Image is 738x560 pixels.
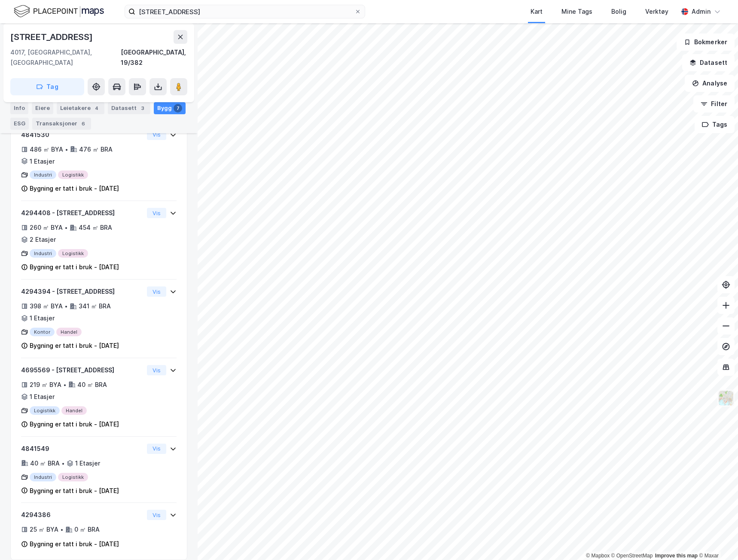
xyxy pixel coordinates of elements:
[64,224,68,231] div: •
[30,222,63,233] div: 260 ㎡ BYA
[79,144,113,155] div: 476 ㎡ BRA
[561,6,592,17] div: Mine Tags
[32,102,53,114] div: Eiere
[21,130,143,140] div: 4841530
[695,519,738,560] iframe: Chat Widget
[79,119,88,128] div: 6
[147,365,166,375] button: Vis
[147,208,166,218] button: Vis
[75,458,100,469] div: 1 Etasjer
[10,102,28,114] div: Info
[30,419,119,429] div: Bygning er tatt i bruk - [DATE]
[10,47,121,68] div: 4017, [GEOGRAPHIC_DATA], [GEOGRAPHIC_DATA]
[693,95,735,113] button: Filter
[64,303,68,310] div: •
[695,519,738,560] div: Kontrollprogram for chat
[135,5,354,18] input: Søk på adresse, matrikkel, gårdeiere, leietakere eller personer
[30,183,119,194] div: Bygning er tatt i bruk - [DATE]
[154,102,186,114] div: Bygg
[174,104,182,113] div: 7
[63,381,67,388] div: •
[79,301,111,311] div: 341 ㎡ BRA
[30,524,58,535] div: 25 ㎡ BYA
[57,102,104,114] div: Leietakere
[21,208,143,218] div: 4294408 - [STREET_ADDRESS]
[718,390,734,406] img: Z
[121,47,187,68] div: [GEOGRAPHIC_DATA], 19/382
[60,526,64,533] div: •
[21,510,143,520] div: 4294386
[685,75,735,92] button: Analyse
[10,78,84,95] button: Tag
[30,380,61,390] div: 219 ㎡ BYA
[695,116,735,133] button: Tags
[30,301,63,311] div: 398 ㎡ BYA
[138,104,147,113] div: 3
[30,486,119,496] div: Bygning er tatt i bruk - [DATE]
[692,6,711,17] div: Admin
[147,130,166,140] button: Vis
[21,444,143,454] div: 4841549
[30,458,60,469] div: 40 ㎡ BRA
[682,54,735,71] button: Datasett
[21,286,143,297] div: 4294394 - [STREET_ADDRESS]
[30,392,55,402] div: 1 Etasjer
[21,365,143,375] div: 4695569 - [STREET_ADDRESS]
[14,4,104,19] img: logo.f888ab2527a4732fd821a326f86c7f29.svg
[147,510,166,520] button: Vis
[30,234,56,245] div: 2 Etasjer
[147,444,166,454] button: Vis
[10,118,29,130] div: ESG
[586,553,610,559] a: Mapbox
[61,460,65,467] div: •
[79,222,112,233] div: 454 ㎡ BRA
[30,539,119,549] div: Bygning er tatt i bruk - [DATE]
[147,286,166,297] button: Vis
[30,341,119,351] div: Bygning er tatt i bruk - [DATE]
[611,6,626,17] div: Bolig
[30,144,63,155] div: 486 ㎡ BYA
[645,6,668,17] div: Verktøy
[30,313,55,323] div: 1 Etasjer
[30,262,119,272] div: Bygning er tatt i bruk - [DATE]
[531,6,543,17] div: Kart
[74,524,100,535] div: 0 ㎡ BRA
[65,146,68,153] div: •
[611,553,653,559] a: OpenStreetMap
[30,156,55,167] div: 1 Etasjer
[655,553,698,559] a: Improve this map
[108,102,150,114] div: Datasett
[92,104,101,113] div: 4
[10,30,95,44] div: [STREET_ADDRESS]
[677,33,735,51] button: Bokmerker
[32,118,91,130] div: Transaksjoner
[77,380,107,390] div: 40 ㎡ BRA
